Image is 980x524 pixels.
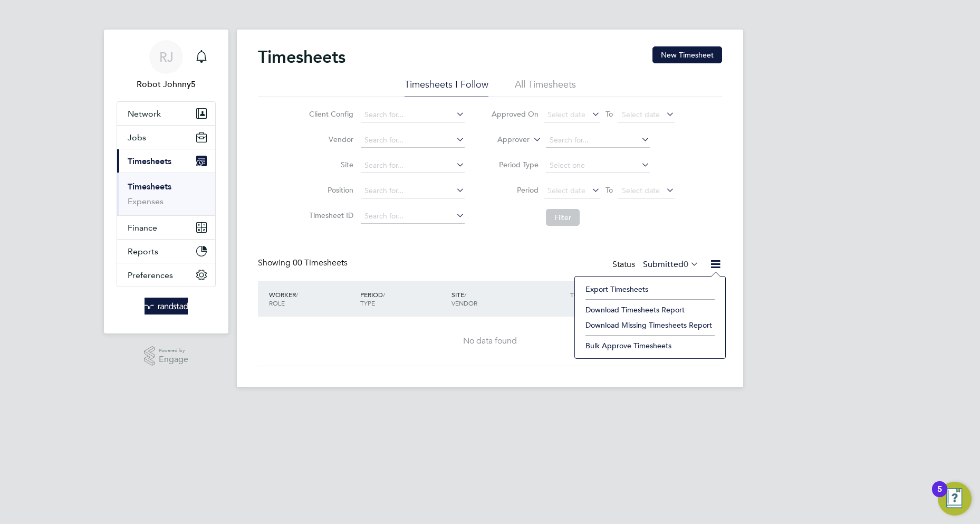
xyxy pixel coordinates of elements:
[570,290,589,299] span: TOTAL
[104,30,228,334] nav: Main navigation
[547,110,585,119] span: Select date
[547,186,585,195] span: Select date
[361,133,465,148] input: Search for...
[938,482,972,516] button: Open Resource Center, 5 new notifications
[383,290,385,299] span: /
[117,263,215,287] button: Preferences
[128,196,164,206] a: Expenses
[449,285,540,312] div: SITE
[491,109,539,119] label: Approved On
[159,346,188,355] span: Powered by
[580,338,720,353] li: Bulk Approve Timesheets
[482,135,530,145] label: Approver
[117,126,215,149] button: Jobs
[306,160,353,169] label: Site
[361,158,465,173] input: Search for...
[306,185,353,195] label: Position
[937,489,942,503] div: 5
[546,133,650,148] input: Search for...
[602,183,616,197] span: To
[684,259,688,270] span: 0
[360,299,375,307] span: TYPE
[580,282,720,297] li: Export Timesheets
[602,107,616,121] span: To
[515,78,576,97] li: All Timesheets
[258,46,345,68] h2: Timesheets
[128,132,146,142] span: Jobs
[117,149,215,173] button: Timesheets
[117,40,216,91] a: RJRobot Johnny5
[652,46,722,63] button: New Timesheet
[306,109,353,119] label: Client Config
[117,78,216,91] span: Robot Johnny5
[128,109,161,119] span: Network
[361,209,465,224] input: Search for...
[643,259,699,270] label: Submitted
[117,102,215,125] button: Network
[117,240,215,263] button: Reports
[622,186,660,195] span: Select date
[491,185,539,195] label: Period
[451,299,477,307] span: VENDOR
[269,299,285,307] span: ROLE
[580,318,720,332] li: Download Missing Timesheets Report
[358,285,449,312] div: PERIOD
[268,336,712,347] div: No data found
[145,298,188,315] img: randstad-logo-retina.png
[361,108,465,122] input: Search for...
[546,158,650,173] input: Select one
[306,211,353,220] label: Timesheet ID
[117,173,215,215] div: Timesheets
[159,50,174,64] span: RJ
[128,223,157,233] span: Finance
[128,156,171,166] span: Timesheets
[491,160,539,169] label: Period Type
[117,216,215,239] button: Finance
[306,135,353,144] label: Vendor
[144,346,189,366] a: Powered byEngage
[405,78,488,97] li: Timesheets I Follow
[622,110,660,119] span: Select date
[580,302,720,317] li: Download Timesheets Report
[117,298,216,315] a: Go to home page
[546,209,580,226] button: Filter
[296,290,298,299] span: /
[159,355,188,364] span: Engage
[258,258,350,269] div: Showing
[128,246,158,256] span: Reports
[266,285,358,312] div: WORKER
[293,258,348,268] span: 00 Timesheets
[612,258,701,272] div: Status
[361,184,465,198] input: Search for...
[128,182,171,192] a: Timesheets
[128,270,173,280] span: Preferences
[464,290,466,299] span: /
